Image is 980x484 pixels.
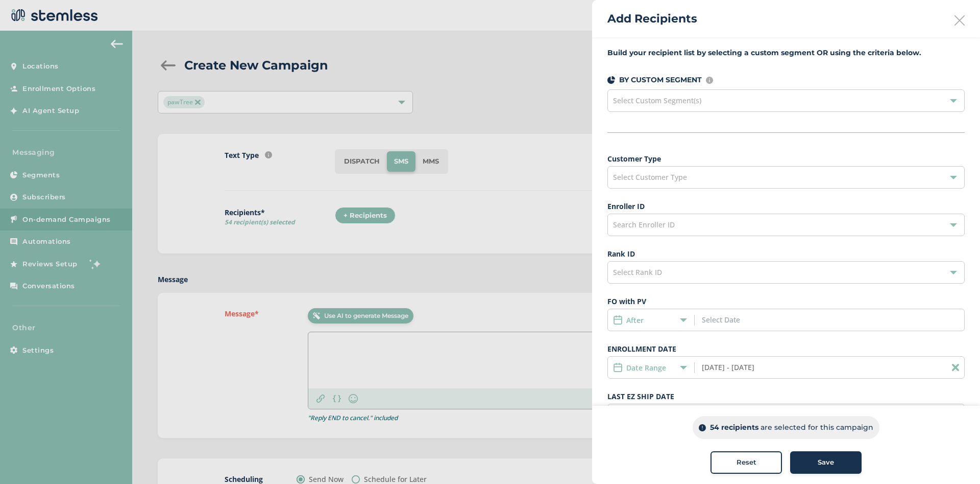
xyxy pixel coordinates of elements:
[626,315,644,326] label: After
[613,96,701,105] span: Select Custom Segment(s)
[613,220,675,229] span: Search Enroller ID
[607,296,965,307] label: FO with PV
[818,457,834,468] span: Save
[699,424,706,431] img: icon-info-dark-48f6c5f3.svg
[761,422,873,433] p: are selected for this campaign
[607,48,965,58] label: Build your recipient list by selecting a custom segment OR using the criteria below.
[607,248,965,259] label: Rank ID
[706,77,713,84] img: icon-info-236977d2.svg
[613,172,687,182] span: Select Customer Type
[929,435,980,484] iframe: Chat Widget
[607,391,965,402] label: LAST EZ SHIP DATE
[619,75,702,85] p: BY CUSTOM SEGMENT
[607,10,697,27] h2: Add Recipients
[607,153,965,164] label: Customer Type
[626,362,666,373] label: Date Range
[710,451,782,474] button: Reset
[613,267,662,277] span: Select Rank ID
[607,201,965,212] label: Enroller ID
[607,76,615,84] img: icon-segments-dark-074adb27.svg
[790,451,862,474] button: Save
[702,314,794,325] input: Select Date
[702,362,794,373] input: Select Date
[737,457,756,468] span: Reset
[710,422,758,433] p: 54 recipients
[607,343,965,354] label: ENROLLMENT DATE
